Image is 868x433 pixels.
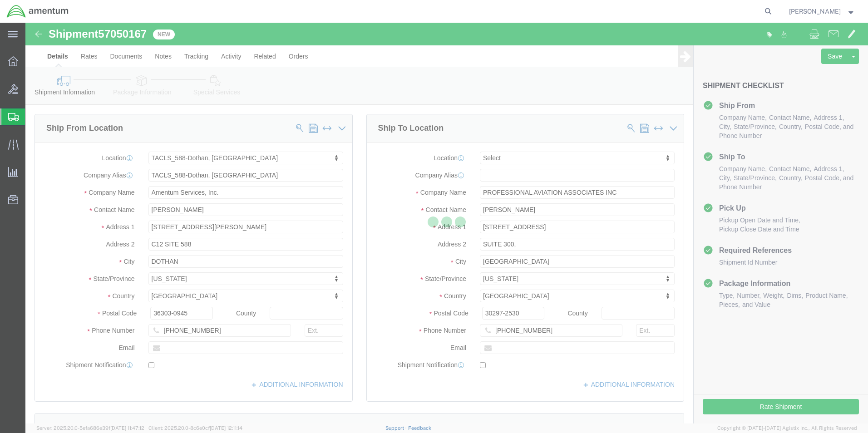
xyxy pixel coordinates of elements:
a: Support [385,425,408,431]
a: Feedback [408,425,431,431]
span: Copyright © [DATE]-[DATE] Agistix Inc., All Rights Reserved [717,424,857,432]
button: [PERSON_NAME] [789,6,856,17]
span: Client: 2025.20.0-8c6e0cf [148,425,242,431]
span: [DATE] 12:11:14 [210,425,242,431]
span: Marcus McGuire [789,6,841,16]
span: [DATE] 11:47:12 [110,425,144,431]
img: logo [6,5,69,18]
span: Server: 2025.20.0-5efa686e39f [36,425,144,431]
